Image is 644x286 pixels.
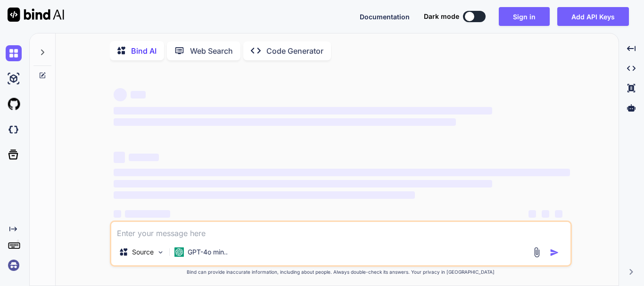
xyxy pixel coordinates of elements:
[190,45,233,57] p: Web Search
[174,247,184,257] img: GPT-4o mini
[6,45,22,61] img: chat
[131,91,146,98] span: ‌
[132,247,154,257] p: Source
[528,210,536,218] span: ‌
[114,88,127,101] span: ‌
[499,7,550,26] button: Sign in
[266,45,323,57] p: Code Generator
[542,210,549,218] span: ‌
[114,191,415,199] span: ‌
[6,71,22,87] img: ai-studio
[360,12,410,22] button: Documentation
[360,13,410,21] span: Documentation
[157,248,165,256] img: Pick Models
[114,152,125,163] span: ‌
[114,210,121,218] span: ‌
[114,118,456,126] span: ‌
[114,169,570,176] span: ‌
[129,154,159,161] span: ‌
[6,122,22,138] img: darkCloudIdeIcon
[550,248,559,257] img: icon
[6,96,22,112] img: githubLight
[188,247,228,257] p: GPT-4o min..
[125,210,170,218] span: ‌
[531,247,542,258] img: attachment
[8,8,64,22] img: Bind AI
[6,257,22,273] img: signin
[114,107,492,114] span: ‌
[114,180,492,188] span: ‌
[555,210,562,218] span: ‌
[110,269,572,276] p: Bind can provide inaccurate information, including about people. Always double-check its answers....
[424,12,459,21] span: Dark mode
[557,7,629,26] button: Add API Keys
[131,45,157,57] p: Bind AI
